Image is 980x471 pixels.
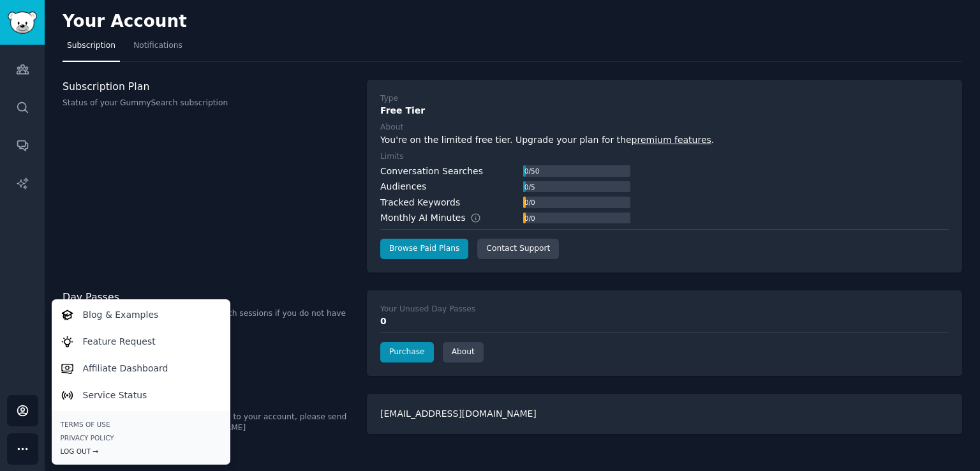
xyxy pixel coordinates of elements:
div: 0 / 50 [523,165,540,177]
h2: Your Account [63,11,187,32]
h3: Subscription Plan [63,80,353,93]
a: Purchase [380,342,434,363]
a: Notifications [129,36,187,62]
span: Subscription [67,40,115,52]
a: Terms of Use [61,420,221,429]
a: Blog & Examples [54,301,228,328]
div: Limits [380,151,404,163]
div: Log Out → [61,447,221,456]
div: [EMAIL_ADDRESS][DOMAIN_NAME] [367,394,962,434]
div: Type [380,93,398,105]
div: Monthly AI Minutes [380,211,494,225]
p: Affiliate Dashboard [83,362,168,375]
a: Affiliate Dashboard [54,355,228,382]
div: 0 [380,315,949,328]
div: Your Unused Day Passes [380,304,475,315]
a: Browse Paid Plans [380,239,468,259]
p: Blog & Examples [83,308,159,322]
div: Audiences [380,180,426,193]
div: 0 / 0 [523,197,536,208]
h3: Day Passes [63,290,353,304]
p: Service Status [83,389,147,402]
a: Feature Request [54,328,228,355]
a: Service Status [54,382,228,408]
a: Subscription [63,36,120,62]
div: Tracked Keywords [380,196,460,209]
a: premium features [632,135,711,145]
div: About [380,122,403,133]
div: 0 / 5 [523,181,536,193]
p: Feature Request [83,335,156,348]
span: Notifications [133,40,182,52]
div: You're on the limited free tier. Upgrade your plan for the . [380,133,949,147]
div: Free Tier [380,104,949,117]
img: GummySearch logo [8,11,37,34]
a: About [443,342,484,363]
a: Privacy Policy [61,433,221,442]
p: Status of your GummySearch subscription [63,98,353,109]
div: Conversation Searches [380,165,483,178]
div: 0 / 0 [523,213,536,224]
a: Contact Support [477,239,559,259]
